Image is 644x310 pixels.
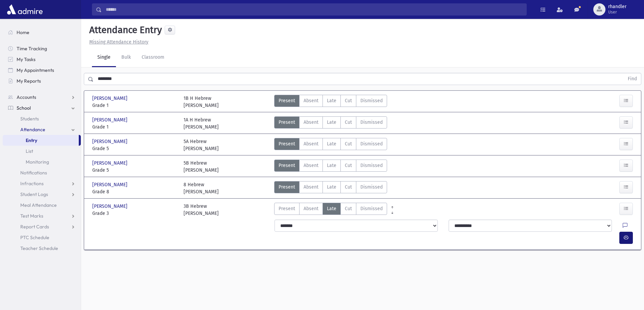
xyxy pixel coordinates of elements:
button: Find [624,73,641,85]
a: Meal Attendance [3,200,81,210]
span: My Tasks [17,56,35,62]
a: Missing Attendance History [87,39,148,45]
span: Absent [304,205,318,212]
span: Absent [304,162,318,169]
span: Late [327,97,336,104]
span: Home [17,29,29,35]
div: 5A Hebrew [PERSON_NAME] [184,138,219,152]
span: Late [327,162,336,169]
u: Missing Attendance History [89,39,148,45]
a: Entry [3,135,79,146]
span: [PERSON_NAME] [92,138,129,145]
div: 3B Hebrew [PERSON_NAME] [184,203,219,217]
span: My Reports [17,78,41,84]
span: Student Logs [20,191,48,197]
span: School [17,105,31,111]
a: Notifications [3,167,81,178]
span: Cut [345,97,352,104]
span: [PERSON_NAME] [92,160,129,167]
a: Students [3,113,81,124]
span: List [26,148,33,154]
a: Bulk [116,48,136,67]
span: Grade 5 [92,167,177,174]
span: Cut [345,162,352,169]
span: Meal Attendance [20,202,57,208]
a: Student Logs [3,189,81,200]
span: PTC Schedule [20,234,49,241]
div: AttTypes [274,116,387,131]
span: Test Marks [20,213,43,219]
div: 8 Hebrew [PERSON_NAME] [184,181,219,195]
span: Late [327,184,336,191]
span: Time Tracking [17,46,47,52]
span: Grade 3 [92,210,177,217]
span: Cut [345,119,352,126]
span: Report Cards [20,224,49,230]
span: rhandler [608,4,626,9]
span: Dismissed [360,162,383,169]
div: 1B H Hebrew [PERSON_NAME] [184,95,219,109]
span: Teacher Schedule [20,245,58,251]
span: Grade 5 [92,145,177,152]
a: Classroom [136,48,170,67]
span: [PERSON_NAME] [92,181,129,188]
span: Grade 1 [92,102,177,109]
span: Absent [304,119,318,126]
span: [PERSON_NAME] [92,203,129,210]
span: Infractions [20,180,44,187]
span: [PERSON_NAME] [92,116,129,123]
span: Notifications [20,170,47,176]
span: Attendance [20,126,45,133]
div: AttTypes [274,160,387,174]
span: Accounts [17,94,36,100]
a: PTC Schedule [3,232,81,243]
span: Dismissed [360,140,383,147]
span: Present [279,97,295,104]
img: AdmirePro [5,3,44,16]
span: Grade 8 [92,188,177,195]
div: 5B Hebrew [PERSON_NAME] [184,160,219,174]
a: Infractions [3,178,81,189]
input: Search [102,3,526,16]
span: Monitoring [26,159,49,165]
a: Accounts [3,92,81,103]
a: My Reports [3,76,81,86]
a: Time Tracking [3,43,81,54]
a: Attendance [3,124,81,135]
span: Present [279,140,295,147]
span: Absent [304,140,318,147]
span: Dismissed [360,97,383,104]
span: Dismissed [360,119,383,126]
span: Late [327,205,336,212]
a: Teacher Schedule [3,243,81,254]
span: Students [20,116,39,122]
span: Late [327,140,336,147]
a: Test Marks [3,210,81,221]
span: [PERSON_NAME] [92,95,129,102]
span: Dismissed [360,205,383,212]
div: AttTypes [274,95,387,109]
span: Absent [304,97,318,104]
span: Present [279,184,295,191]
span: My Appointments [17,67,54,73]
div: AttTypes [274,138,387,152]
span: Absent [304,184,318,191]
a: Report Cards [3,221,81,232]
span: Cut [345,140,352,147]
span: Present [279,205,295,212]
div: AttTypes [274,181,387,195]
a: Single [92,48,116,67]
span: Present [279,119,295,126]
h5: Attendance Entry [87,24,162,36]
a: Home [3,27,81,38]
span: Present [279,162,295,169]
a: My Tasks [3,54,81,65]
span: Grade 1 [92,123,177,131]
span: Entry [26,137,37,143]
a: List [3,146,81,157]
div: 1A H Hebrew [PERSON_NAME] [184,116,219,131]
div: AttTypes [274,203,387,217]
span: Cut [345,184,352,191]
span: User [608,9,626,15]
a: School [3,103,81,113]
